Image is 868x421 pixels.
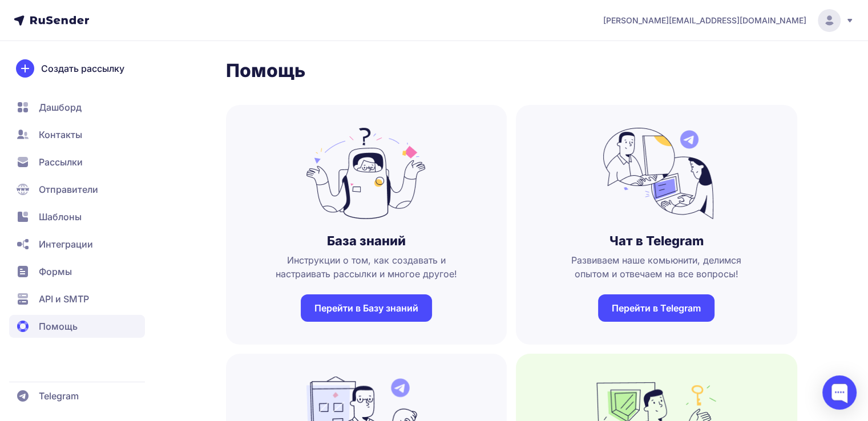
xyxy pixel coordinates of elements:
span: Контакты [39,128,82,141]
span: Помощь [39,319,78,333]
span: Интеграции [39,237,93,251]
img: no_photo [306,128,426,219]
span: Отправители [39,183,98,196]
span: Развиваем наше комьюнити, делимся опытом и отвечаем на все вопросы! [534,253,779,281]
h1: Помощь [226,59,797,82]
span: Рассылки [39,155,83,169]
span: Создать рассылку [41,62,124,75]
span: [PERSON_NAME][EMAIL_ADDRESS][DOMAIN_NAME] [603,15,806,26]
span: Telegram [39,389,79,403]
a: Перейти в Базу знаний [301,294,432,322]
span: Дашборд [39,100,82,114]
span: Формы [39,265,72,278]
span: API и SMTP [39,292,89,306]
a: Telegram [9,384,145,407]
a: Перейти в Telegram [598,294,714,322]
span: Шаблоны [39,210,82,224]
h3: База знаний [327,233,406,249]
img: no_photo [596,128,716,219]
span: Инструкции о том, как создавать и настраивать рассылки и многое другое! [244,253,489,281]
h3: Чат в Telegram [609,233,704,249]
